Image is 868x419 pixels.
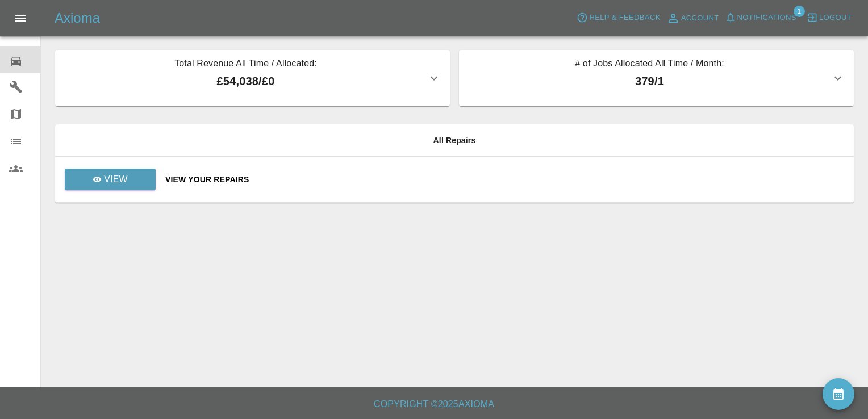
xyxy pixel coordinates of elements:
h6: Copyright © 2025 Axioma [9,396,859,412]
th: All Repairs [55,124,854,157]
button: Total Revenue All Time / Allocated:£54,038/£0 [55,50,450,106]
p: 379 / 1 [468,73,831,90]
h5: Axioma [55,9,100,27]
button: Help & Feedback [574,9,663,27]
button: Open drawer [7,5,34,32]
span: Notifications [737,11,796,24]
p: # of Jobs Allocated All Time / Month: [468,57,831,73]
span: Logout [819,11,852,24]
p: Total Revenue All Time / Allocated: [64,57,427,73]
p: View [104,173,128,186]
span: Help & Feedback [589,11,660,24]
p: £54,038 / £0 [64,73,427,90]
span: 1 [794,6,805,17]
button: Logout [804,9,854,27]
button: Notifications [722,9,799,27]
button: # of Jobs Allocated All Time / Month:379/1 [459,50,854,106]
a: View [65,169,156,190]
a: View [64,174,156,183]
a: Account [663,9,722,27]
a: View Your Repairs [165,174,845,185]
button: availability [823,378,854,410]
span: Account [681,12,719,25]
